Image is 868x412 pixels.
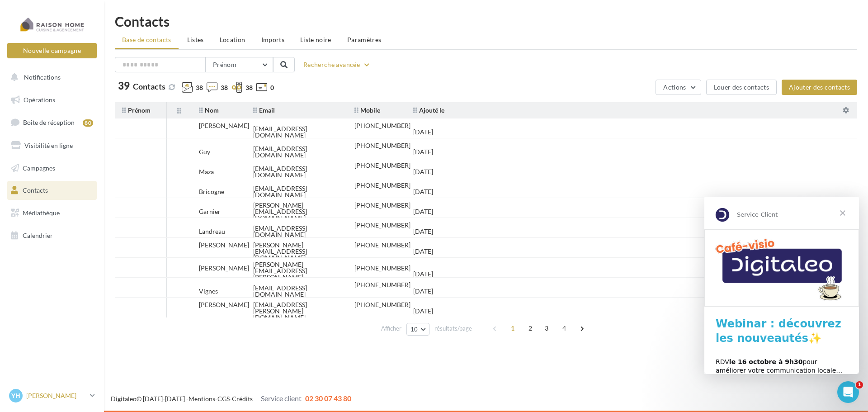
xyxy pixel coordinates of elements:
span: Notifications [24,73,61,81]
span: résultats/page [434,324,472,333]
a: YH [PERSON_NAME] [7,387,97,404]
iframe: Intercom live chat message [704,197,859,374]
div: [DATE] [413,271,433,277]
a: Opérations [5,90,99,109]
a: Boîte de réception80 [5,113,99,132]
span: Boîte de réception [23,118,75,126]
div: [PHONE_NUMBER] [354,282,410,288]
div: [PERSON_NAME][EMAIL_ADDRESS][PERSON_NAME][DOMAIN_NAME] [253,261,340,287]
span: 10 [410,326,418,333]
div: [PERSON_NAME] [199,123,249,129]
div: [DATE] [413,189,433,195]
div: [PERSON_NAME][EMAIL_ADDRESS][DOMAIN_NAME] [253,242,340,261]
div: [DATE] [413,149,433,155]
p: [PERSON_NAME] [26,391,86,400]
div: Bricogne [199,189,224,195]
div: [DATE] [413,129,433,135]
span: Campagnes [23,164,55,171]
button: Ajouter des contacts [782,80,857,95]
span: Calendrier [23,232,53,239]
div: Garnier [199,208,221,215]
span: Prénom [213,61,236,68]
button: Actions [656,80,701,95]
a: Campagnes [5,159,99,178]
div: [EMAIL_ADDRESS][DOMAIN_NAME] [253,225,340,238]
span: Email [253,106,275,114]
div: [PHONE_NUMBER] [354,242,410,248]
div: Vignes [199,288,218,294]
span: 1 [856,381,863,388]
span: 3 [539,321,554,336]
div: [PHONE_NUMBER] [354,123,410,129]
span: Afficher [381,324,401,333]
span: Actions [663,83,686,91]
span: Ajouté le [413,106,444,114]
button: Louer des contacts [706,80,777,95]
div: [PHONE_NUMBER] [354,142,410,149]
span: 1 [505,321,520,336]
div: Guy [199,149,210,155]
div: [PHONE_NUMBER] [354,302,410,308]
span: Médiathèque [23,209,60,217]
div: [DATE] [413,308,433,314]
div: [EMAIL_ADDRESS][PERSON_NAME][DOMAIN_NAME] [253,302,340,321]
a: Mentions [189,395,215,403]
div: [PHONE_NUMBER] [354,162,410,169]
span: 38 [196,83,203,92]
a: Crédits [232,395,253,403]
div: [PHONE_NUMBER] [354,222,410,228]
span: 38 [245,83,253,92]
button: 10 [406,323,429,336]
a: Visibilité en ligne [5,136,99,155]
span: Imports [261,36,284,43]
span: 38 [221,83,228,92]
span: Listes [187,36,204,43]
span: 4 [557,321,571,336]
div: [EMAIL_ADDRESS][DOMAIN_NAME] [253,285,340,298]
button: Notifications [5,68,95,87]
div: [PERSON_NAME][EMAIL_ADDRESS][DOMAIN_NAME] [253,202,340,221]
div: Landreau [199,228,225,235]
div: [PERSON_NAME] [199,242,249,248]
div: [PHONE_NUMBER] [354,182,410,189]
span: 39 [118,81,130,91]
span: 0 [270,83,274,92]
a: Digitaleo [111,395,137,403]
b: le 16 octobre à 9h30 [25,161,99,169]
span: Nom [199,106,219,114]
div: [DATE] [413,288,433,294]
span: Mobile [354,106,380,114]
a: Calendrier [5,226,99,245]
div: [DATE] [413,169,433,175]
div: [PERSON_NAME] [199,265,249,271]
span: Liste noire [300,36,331,43]
div: [EMAIL_ADDRESS][DOMAIN_NAME] [253,166,340,178]
span: Location [220,36,245,43]
button: Nouvelle campagne [7,43,97,58]
span: Opérations [24,96,55,104]
span: Service client [261,394,302,403]
div: [DATE] [413,248,433,255]
button: Prénom [205,57,273,72]
a: Médiathèque [5,204,99,223]
h1: Contacts [115,14,857,28]
span: YH [11,391,20,400]
div: RDV pour améliorer votre communication locale… et attirer plus de clients ! [11,161,143,188]
iframe: Intercom live chat [837,381,859,403]
span: Paramètres [347,36,382,43]
div: [DATE] [413,228,433,235]
span: 02 30 07 43 80 [305,394,351,403]
div: Maza [199,169,214,175]
div: [EMAIL_ADDRESS][DOMAIN_NAME] [253,146,340,158]
div: [EMAIL_ADDRESS][DOMAIN_NAME] [253,126,340,138]
div: 80 [83,119,93,127]
span: Visibilité en ligne [24,142,73,149]
div: [EMAIL_ADDRESS][DOMAIN_NAME] [253,185,340,198]
a: Contacts [5,181,99,200]
div: [PERSON_NAME] [199,302,249,308]
div: [PHONE_NUMBER] [354,265,410,271]
div: [DATE] [413,208,433,215]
